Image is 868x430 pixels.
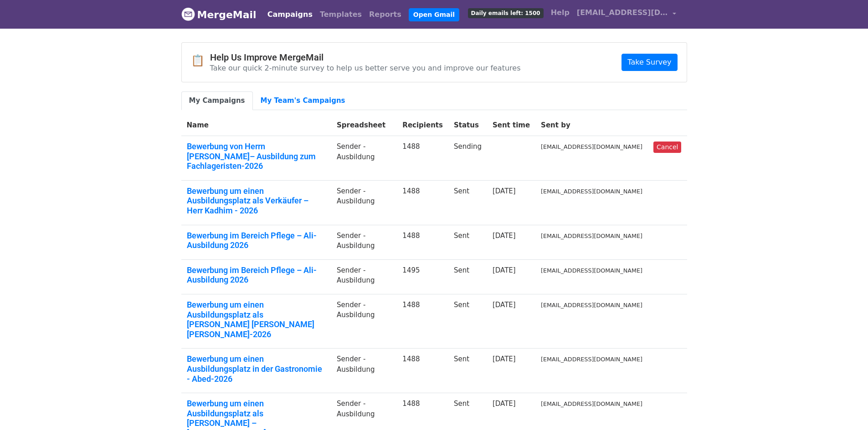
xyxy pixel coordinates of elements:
td: Sent [448,294,487,348]
a: [DATE] [493,400,516,408]
td: 1488 [397,349,448,393]
div: Chat-Widget [822,386,868,430]
span: 📋 [191,54,210,67]
small: [EMAIL_ADDRESS][DOMAIN_NAME] [541,233,642,239]
a: [DATE] [493,355,516,363]
td: Sent [448,225,487,259]
td: 1488 [397,294,448,348]
a: Daily emails left: 1500 [464,4,547,22]
td: Sender -Ausbildung [331,294,397,348]
small: [EMAIL_ADDRESS][DOMAIN_NAME] [541,143,642,150]
td: Sender -Ausbildung [331,349,397,393]
a: Templates [316,5,365,24]
td: Sent [448,349,487,393]
small: [EMAIL_ADDRESS][DOMAIN_NAME] [541,356,642,363]
a: Bewerbung um einen Ausbildungsplatz als [PERSON_NAME] [PERSON_NAME] [PERSON_NAME]-2026 [187,300,326,339]
a: [DATE] [493,301,516,309]
a: Cancel [653,142,681,153]
a: Reports [365,5,405,24]
a: Bewerbung um einen Ausbildungsplatz als Verkäufer – Herr Kadhim - 2026 [187,186,326,216]
td: 1488 [397,225,448,259]
td: Sending [448,136,487,181]
td: Sender -Ausbildung [331,180,397,225]
p: Take our quick 2-minute survey to help us better serve you and improve our features [210,63,521,73]
small: [EMAIL_ADDRESS][DOMAIN_NAME] [541,188,642,195]
h4: Help Us Improve MergeMail [210,52,521,63]
a: [DATE] [493,232,516,240]
a: [DATE] [493,266,516,274]
td: 1495 [397,259,448,294]
td: Sender -Ausbildung [331,225,397,259]
th: Spreadsheet [331,115,397,136]
a: Bewerbung im Bereich Pflege – Ali- Ausbildung 2026 [187,265,326,285]
th: Sent time [487,115,535,136]
th: Status [448,115,487,136]
a: [DATE] [493,187,516,195]
img: MergeMail logo [181,7,195,21]
span: Daily emails left: 1500 [468,8,544,18]
a: My Team's Campaigns [253,91,353,110]
a: [EMAIL_ADDRESS][DOMAIN_NAME] [573,4,680,25]
th: Sent by [535,115,648,136]
td: Sent [448,180,487,225]
iframe: Chat Widget [822,386,868,430]
a: Bewerbung von Herrn [PERSON_NAME]– Ausbildung zum Fachlageristen-2026 [187,142,326,171]
td: 1488 [397,136,448,181]
td: 1488 [397,180,448,225]
small: [EMAIL_ADDRESS][DOMAIN_NAME] [541,400,642,407]
small: [EMAIL_ADDRESS][DOMAIN_NAME] [541,267,642,274]
a: Help [547,4,573,22]
small: [EMAIL_ADDRESS][DOMAIN_NAME] [541,302,642,309]
a: Campaigns [264,5,316,24]
a: Bewerbung im Bereich Pflege – Ali- Ausbildung 2026 [187,231,326,250]
th: Name [181,115,332,136]
td: Sent [448,259,487,294]
a: MergeMail [181,5,257,24]
a: Bewerbung um einen Ausbildungsplatz in der Gastronomie - Abed-2026 [187,354,326,384]
a: Open Gmail [409,8,459,21]
a: Take Survey [621,54,677,71]
td: Sender -Ausbildung [331,259,397,294]
span: [EMAIL_ADDRESS][DOMAIN_NAME] [577,7,668,18]
td: Sender -Ausbildung [331,136,397,181]
a: My Campaigns [181,91,253,110]
th: Recipients [397,115,448,136]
